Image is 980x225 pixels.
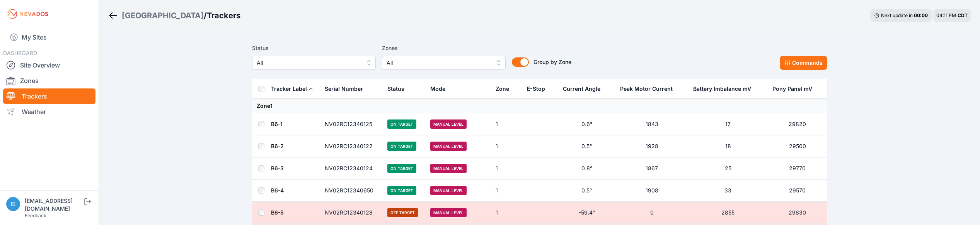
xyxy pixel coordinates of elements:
div: 00 : 00 [914,12,928,19]
span: On Target [387,119,416,129]
img: Nevados [6,8,49,20]
td: 29770 [768,157,827,180]
td: 29820 [768,113,827,135]
td: 29570 [768,180,827,202]
span: Off Target [387,208,418,217]
span: On Target [387,164,416,173]
label: Status [252,43,376,53]
td: 17 [689,113,767,135]
div: Current Angle [563,85,600,93]
a: B6-1 [271,121,283,127]
span: On Target [387,186,416,195]
button: All [252,56,376,70]
a: Trackers [3,88,95,104]
a: Weather [3,104,95,119]
td: 0.6° [558,113,615,135]
td: 1 [491,202,522,224]
td: 29830 [768,202,827,224]
span: 04:11 PM [936,12,956,18]
div: Mode [430,85,445,93]
td: 1928 [615,135,689,157]
a: My Sites [3,28,95,47]
td: NV02RC12340128 [320,202,383,224]
td: 25 [689,157,767,180]
a: [GEOGRAPHIC_DATA] [122,10,204,21]
div: Pony Panel mV [772,85,812,93]
td: 0.8° [558,157,615,180]
td: 1843 [615,113,689,135]
td: 1 [491,157,522,180]
div: Serial Number [325,85,363,93]
button: Serial Number [325,80,369,98]
button: E-Stop [527,80,551,98]
button: All [382,56,506,70]
label: Zones [382,43,506,53]
span: All [387,58,490,67]
td: 29500 [768,135,827,157]
a: B6-5 [271,209,283,216]
td: 0.5° [558,135,615,157]
a: B6-2 [271,143,284,149]
button: Peak Motor Current [620,80,679,98]
span: Manual Level [430,164,467,173]
td: 1 [491,113,522,135]
a: Feedback [25,213,46,218]
td: NV02RC12340650 [320,180,383,202]
div: Tracker Label [271,85,307,93]
span: / [204,10,207,21]
button: Battery Imbalance mV [693,80,757,98]
td: 33 [689,180,767,202]
td: 0 [615,202,689,224]
button: Current Angle [563,80,607,98]
td: 1 [491,135,522,157]
td: Zone 1 [252,99,827,113]
td: 1867 [615,157,689,180]
h3: Trackers [207,10,240,21]
a: B6-4 [271,187,284,194]
span: Manual Level [430,119,467,129]
div: Zone [496,85,509,93]
img: iswagart@prim.com [6,197,20,211]
td: 18 [689,135,767,157]
a: Site Overview [3,57,95,73]
span: On Target [387,142,416,151]
span: Manual Level [430,142,467,151]
button: Commands [780,56,827,70]
span: Next update in [881,12,913,18]
span: Manual Level [430,186,467,195]
span: Group by Zone [533,59,571,65]
a: B6-3 [271,165,284,171]
td: NV02RC12340124 [320,157,383,180]
button: Pony Panel mV [772,80,818,98]
button: Tracker Label [271,80,313,98]
td: 1908 [615,180,689,202]
a: Zones [3,73,95,88]
td: 0.5° [558,180,615,202]
td: NV02RC12340122 [320,135,383,157]
td: 1 [491,180,522,202]
td: NV02RC12340125 [320,113,383,135]
div: Battery Imbalance mV [693,85,751,93]
div: Status [387,85,404,93]
span: DASHBOARD [3,50,37,56]
div: [EMAIL_ADDRESS][DOMAIN_NAME] [25,197,83,213]
span: Manual Level [430,208,467,217]
div: E-Stop [527,85,545,93]
button: Zone [496,80,515,98]
td: -59.4° [558,202,615,224]
div: Peak Motor Current [620,85,673,93]
nav: Breadcrumb [108,5,240,26]
span: CDT [958,12,968,18]
span: All [257,58,360,67]
button: Status [387,80,411,98]
button: Mode [430,80,452,98]
td: 2855 [689,202,767,224]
